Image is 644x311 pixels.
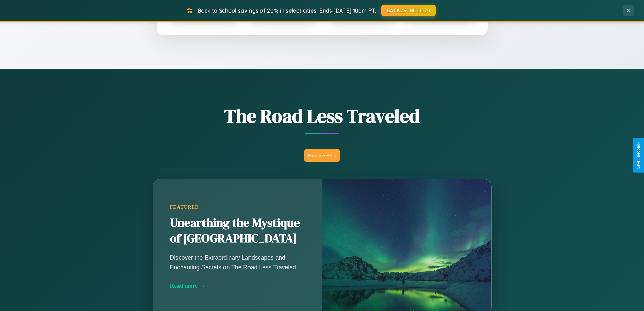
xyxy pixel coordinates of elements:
[198,7,376,14] span: Back to School savings of 20% in select cities! Ends [DATE] 10am PT.
[170,253,305,272] p: Discover the Extraordinary Landscapes and Enchanting Secrets on The Road Less Traveled.
[636,142,641,169] div: Give Feedback
[304,149,340,162] button: Explore Blog
[381,5,436,16] button: BACK2SCHOOL20
[170,215,305,246] h2: Unearthing the Mystique of [GEOGRAPHIC_DATA]
[170,282,305,289] div: Read more →
[119,103,525,129] h1: The Road Less Traveled
[170,204,305,210] div: Featured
